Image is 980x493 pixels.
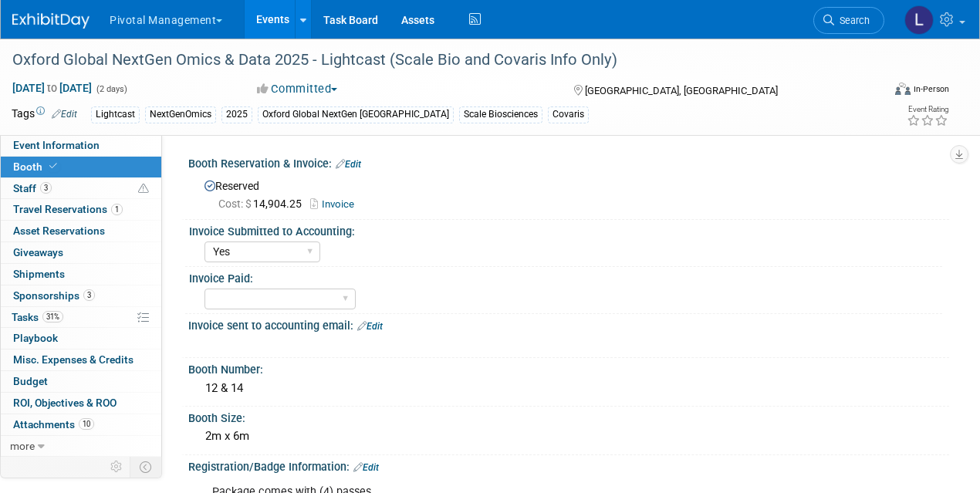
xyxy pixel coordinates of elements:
span: 31% [42,311,63,322]
div: Invoice Paid: [189,267,942,286]
span: Shipments [13,268,65,280]
div: Oxford Global NextGen Omics & Data 2025 - Lightcast (Scale Bio and Covaris Info Only) [7,46,869,74]
a: Sponsorships3 [1,285,161,306]
div: In-Person [913,83,949,95]
span: to [45,82,59,94]
a: Tasks31% [1,307,161,328]
span: Travel Reservations [13,203,123,215]
a: Edit [52,109,77,120]
a: more [1,436,161,457]
div: 12 & 14 [200,377,938,400]
a: Travel Reservations1 [1,199,161,220]
a: Staff3 [1,178,161,199]
span: Cost: $ [218,198,253,210]
span: 1 [111,204,123,215]
div: Invoice Submitted to Accounting: [189,220,942,239]
span: Search [834,15,870,26]
span: Event Information [13,139,100,151]
a: Invoice [310,198,362,210]
span: Giveaways [13,246,63,258]
span: Sponsorships [13,289,95,302]
a: Attachments10 [1,414,161,435]
div: NextGenOmics [145,106,216,123]
div: Invoice sent to accounting email: [188,314,949,334]
a: Playbook [1,328,161,349]
a: ROI, Objectives & ROO [1,393,161,414]
img: ExhibitDay [12,13,90,29]
a: Shipments [1,264,161,285]
span: 14,904.25 [218,198,308,210]
span: Asset Reservations [13,225,105,237]
span: Attachments [13,418,94,431]
a: Event Information [1,135,161,156]
a: Search [813,7,884,34]
div: 2025 [221,106,252,123]
span: 3 [83,289,95,301]
span: more [10,440,35,452]
div: Booth Size: [188,407,949,426]
div: Covaris [548,106,589,123]
span: [GEOGRAPHIC_DATA], [GEOGRAPHIC_DATA] [585,85,778,96]
div: Booth Reservation & Invoice: [188,152,949,172]
a: Edit [357,321,383,332]
a: Booth [1,157,161,177]
div: Event Format [813,80,950,103]
td: Personalize Event Tab Strip [103,457,130,477]
a: Edit [353,462,379,473]
button: Committed [252,81,343,97]
div: Lightcast [91,106,140,123]
a: Misc. Expenses & Credits [1,349,161,370]
span: Tasks [12,311,63,323]
div: Registration/Badge Information: [188,455,949,475]
span: Budget [13,375,48,387]
span: (2 days) [95,84,127,94]
a: Giveaways [1,242,161,263]
span: 3 [40,182,52,194]
div: Reserved [200,174,938,212]
a: Asset Reservations [1,221,161,241]
a: Budget [1,371,161,392]
td: Toggle Event Tabs [130,457,162,477]
span: Potential Scheduling Conflict -- at least one attendee is tagged in another overlapping event. [138,182,149,196]
img: Leslie Pelton [904,5,934,35]
div: Oxford Global NextGen [GEOGRAPHIC_DATA] [258,106,454,123]
div: Event Rating [907,106,948,113]
span: Misc. Expenses & Credits [13,353,133,366]
span: ROI, Objectives & ROO [13,397,117,409]
a: Edit [336,159,361,170]
span: 10 [79,418,94,430]
div: 2m x 6m [200,424,938,448]
span: Booth [13,160,60,173]
i: Booth reservation complete [49,162,57,171]
span: Playbook [13,332,58,344]
span: Staff [13,182,52,194]
img: Format-Inperson.png [895,83,911,95]
span: [DATE] [DATE] [12,81,93,95]
div: Booth Number: [188,358,949,377]
div: Scale Biosciences [459,106,542,123]
td: Tags [12,106,77,123]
